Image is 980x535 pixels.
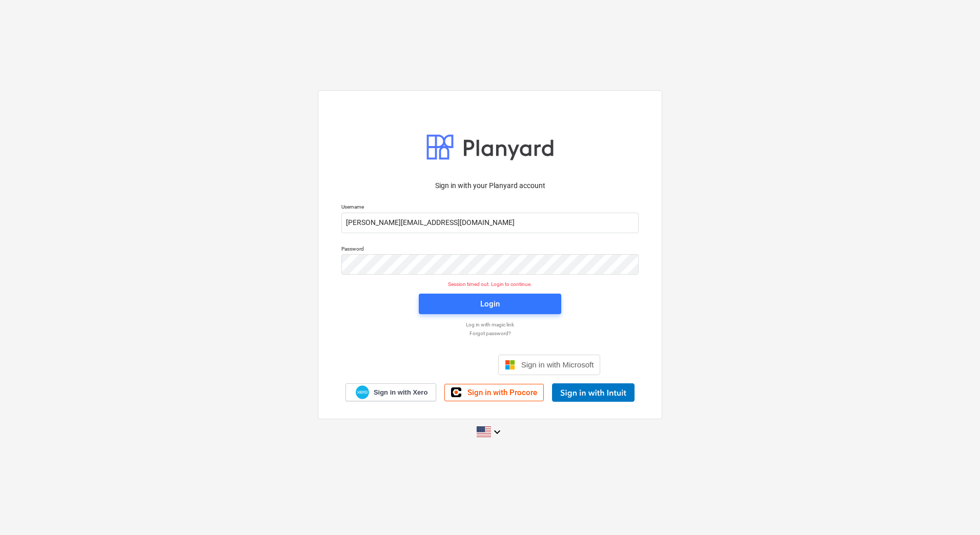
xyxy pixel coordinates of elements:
p: Username [341,203,639,212]
iframe: Poga Pierakstīties ar Google kontu [375,354,495,376]
a: Log in with magic link [336,321,644,328]
span: Sign in with Procore [467,388,537,397]
p: Session timed out. Login to continue. [335,281,645,287]
img: Xero logo [356,385,369,399]
iframe: Chat Widget [929,486,980,535]
div: Login [480,297,500,311]
span: Sign in with Xero [374,388,427,397]
span: Sign in with Microsoft [521,360,594,369]
p: Sign in with your Planyard account [341,180,639,191]
img: Microsoft logo [505,360,515,370]
a: Forgot password? [336,330,644,337]
i: keyboard_arrow_down [491,426,503,438]
a: Sign in with Procore [444,384,544,401]
input: Username [341,213,639,233]
p: Password [341,245,639,254]
a: Sign in with Xero [345,383,437,401]
button: Login [419,294,561,314]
